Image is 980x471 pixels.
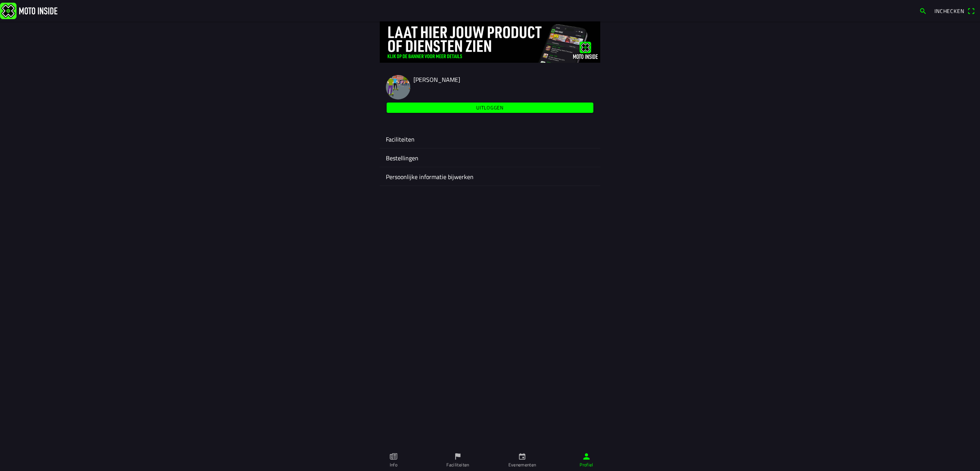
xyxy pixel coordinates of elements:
ion-label: Bestellingen [386,153,594,163]
img: 4Lg0uCZZgYSq9MW2zyHRs12dBiEH1AZVHKMOLPl0.jpg [380,21,600,63]
ion-button: Uitloggen [387,103,593,113]
span: [PERSON_NAME] [413,75,460,84]
ion-icon: calendar [518,452,526,461]
ion-icon: person [582,452,591,461]
ion-label: Evenementen [508,461,536,468]
ion-label: Faciliteiten [446,461,469,468]
ion-label: Faciliteiten [386,135,594,144]
ion-label: Profiel [580,461,593,468]
span: Inchecken [934,7,964,15]
ion-label: Info [390,461,397,468]
ion-icon: paper [389,452,398,461]
a: search [915,4,931,17]
ion-label: Persoonlijke informatie bijwerken [386,172,594,181]
img: RZIBEFQ7z5JOt4qALWSHmgtSLeuo25Gbg9wrii2Q.jpeg [386,75,410,99]
a: Incheckenqr scanner [931,4,978,17]
ion-icon: flag [454,452,462,461]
